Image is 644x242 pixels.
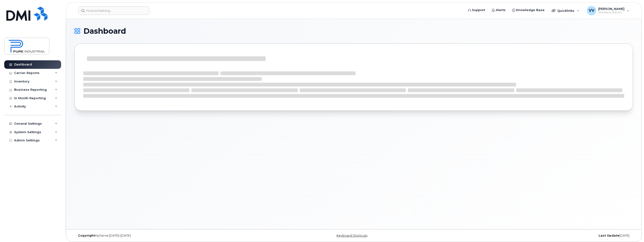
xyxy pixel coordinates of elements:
[83,28,126,35] span: Dashboard
[75,234,261,238] div: MyServe [DATE]–[DATE]
[447,234,633,238] div: [DATE]
[599,234,619,237] strong: Last Update
[78,234,95,237] strong: Copyright
[337,234,367,237] a: Keyboard Shortcuts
